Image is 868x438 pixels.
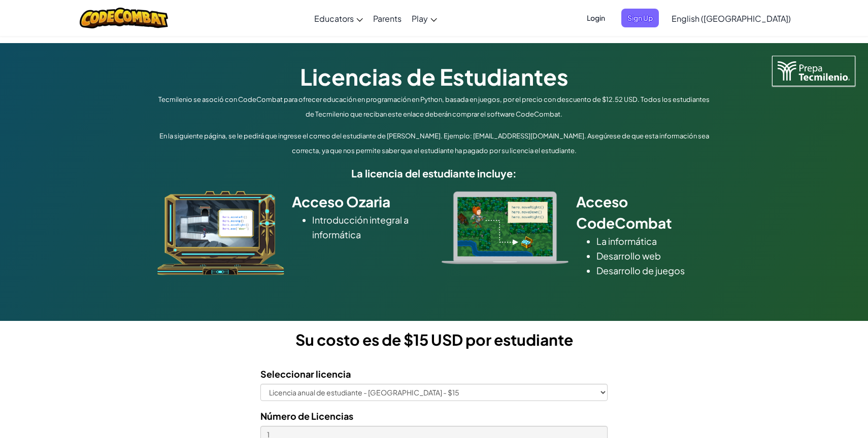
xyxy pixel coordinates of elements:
[621,9,659,27] button: Sign Up
[155,165,713,181] h5: La licencia del estudiante incluye:
[576,191,711,234] h2: Acceso CodeCombat
[80,8,169,28] img: CodeCombat logo
[155,129,713,158] p: En la siguiente página, se le pedirá que ingrese el correo del estudiante de [PERSON_NAME]. Ejemp...
[672,13,791,24] span: English ([GEOGRAPHIC_DATA])
[596,263,711,278] li: Desarrollo de juegos
[666,5,796,32] a: English ([GEOGRAPHIC_DATA])
[442,191,569,264] img: type_real_code.png
[581,9,611,27] button: Login
[157,191,284,275] img: ozaria_acodus.png
[292,191,426,212] h2: Acceso Ozaria
[155,61,713,92] h1: Licencias de Estudiantes
[772,56,855,86] img: Tecmilenio logo
[155,92,713,122] p: Tecmilenio se asoció con CodeCombat para ofrecer educación en programación en Python, basada en j...
[309,5,368,32] a: Educators
[260,409,353,423] label: Número de Licencias
[312,212,426,242] li: Introducción integral a informática
[412,13,428,24] span: Play
[260,367,351,381] label: Seleccionar licencia
[368,5,407,32] a: Parents
[596,234,711,248] li: La informática
[596,248,711,263] li: Desarrollo web
[314,13,354,24] span: Educators
[407,5,442,32] a: Play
